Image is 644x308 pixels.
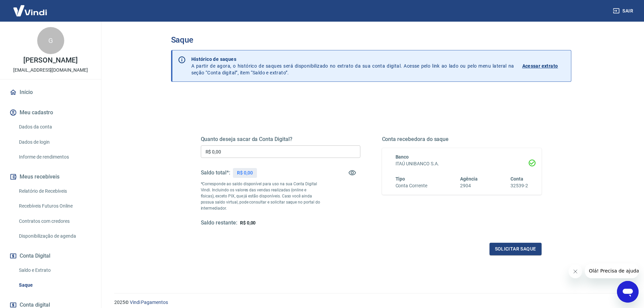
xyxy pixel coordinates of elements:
p: [PERSON_NAME] [23,57,77,64]
h5: Saldo restante: [201,219,237,227]
a: Início [8,85,93,100]
h5: Quanto deseja sacar da Conta Digital? [201,136,360,143]
a: Acessar extrato [522,56,566,76]
p: 2025 © [114,299,628,306]
p: A partir de agora, o histórico de saques será disponibilizado no extrato da sua conta digital. Ac... [191,56,514,76]
iframe: Message from company [585,263,639,278]
a: Vindi Pagamentos [130,300,168,305]
a: Saldo e Extrato [16,263,93,277]
h6: ITAÚ UNIBANCO S.A. [396,160,528,167]
a: Dados de login [16,135,93,149]
span: Tipo [396,176,405,182]
button: Meu cadastro [8,105,93,120]
img: Vindi [8,0,52,21]
button: Meus recebíveis [8,169,93,184]
iframe: Close message [569,265,582,278]
h5: Conta recebedora do saque [382,136,542,143]
h6: 32539-2 [510,182,528,189]
h3: Saque [171,35,571,45]
span: R$ 0,00 [240,220,256,226]
p: *Corresponde ao saldo disponível para uso na sua Conta Digital Vindi. Incluindo os valores das ve... [201,181,320,211]
h5: Saldo total*: [201,169,230,176]
h6: 2904 [460,182,478,189]
button: Sair [612,5,636,17]
button: Conta Digital [8,248,93,263]
a: Informe de rendimentos [16,150,93,164]
a: Dados da conta [16,120,93,134]
a: Disponibilização de agenda [16,229,93,243]
div: G [37,27,64,54]
span: Olá! Precisa de ajuda? [4,5,57,10]
h6: Conta Corrente [396,182,427,189]
a: Saque [16,278,93,292]
span: Banco [396,154,409,160]
iframe: Button to launch messaging window [617,281,639,303]
a: Recebíveis Futuros Online [16,199,93,213]
a: Relatório de Recebíveis [16,184,93,198]
span: Agência [460,176,478,182]
p: R$ 0,00 [237,169,253,176]
p: Histórico de saques [191,56,514,63]
span: Conta [510,176,523,182]
p: Acessar extrato [522,63,558,69]
a: Contratos com credores [16,214,93,228]
button: Solicitar saque [490,243,542,255]
p: [EMAIL_ADDRESS][DOMAIN_NAME] [13,67,88,74]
